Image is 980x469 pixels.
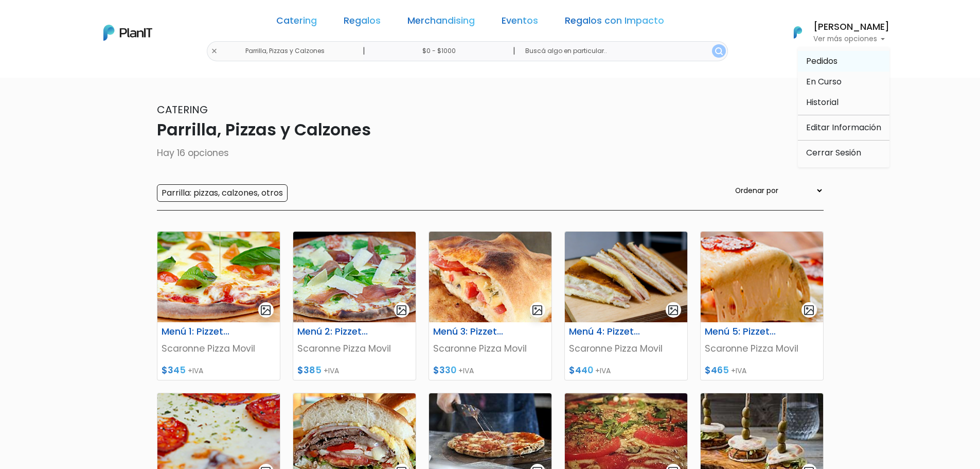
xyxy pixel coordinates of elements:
span: +IVA [731,366,746,376]
img: search_button-432b6d5273f82d61273b3651a40e1bd1b912527efae98b1b7a1b2c0702e16a8d.svg [715,47,723,55]
a: gallery-light Menú 3: Pizzetas + Calzones. Scaronne Pizza Movil $330 +IVA [429,231,552,380]
a: Regalos con Impacto [565,16,664,29]
input: Buscá algo en particular.. [517,41,727,61]
h6: Menú 3: Pizzetas + Calzones. [427,326,511,337]
span: En Curso [806,76,842,88]
img: gallery-light [396,304,407,316]
div: PLAN IT Ya probaste PlanitGO? Vas a poder automatizarlas acciones de todo el año. Escribinos para... [27,72,181,137]
span: +IVA [458,366,474,376]
p: Scaronne Pizza Movil [569,342,683,355]
h6: [PERSON_NAME] [813,23,889,32]
i: insert_emoticon [157,154,175,167]
img: gallery-light [531,304,543,316]
p: Catering [157,102,824,117]
h6: Menú 5: Pizzetas + Tablas de Fiambres y Quesos. [699,326,783,337]
h6: Menú 1: Pizzetas [155,326,240,337]
img: user_d58e13f531133c46cb30575f4d864daf.jpeg [93,51,114,72]
a: Eventos [502,16,538,29]
span: +IVA [324,366,339,376]
strong: PLAN IT [36,83,66,92]
a: Catering [276,16,317,29]
div: J [27,62,181,82]
a: Regalos [344,16,381,29]
span: $440 [569,364,593,376]
a: Merchandising [407,16,475,29]
span: Historial [806,96,839,108]
img: PlanIt Logo [787,21,809,44]
p: Scaronne Pizza Movil [433,342,547,355]
img: gallery-light [803,304,815,316]
input: Parrilla: pizzas, calzones, otros [157,184,288,202]
p: Hay 16 opciones [157,146,824,160]
a: Cerrar Sesión [798,143,889,163]
img: PlanIt Logo [103,25,152,41]
img: gallery-light [260,304,272,316]
span: $465 [705,364,729,376]
a: Historial [798,92,889,113]
a: gallery-light Menú 4: Pizzetas + Sándwiches Calientes. Scaronne Pizza Movil $440 +IVA [564,231,688,380]
img: thumb_2-1_portada_v2.png [293,232,416,322]
img: gallery-light [667,304,679,316]
a: gallery-light Menú 1: Pizzetas Scaronne Pizza Movil $345 +IVA [157,231,280,380]
i: send [175,154,195,167]
img: thumb_2-1_producto_7.png [157,232,280,322]
p: | [513,45,515,57]
p: Parrilla, Pizzas y Calzones [157,117,824,142]
img: close-6986928ebcb1d6c9903e3b54e860dbc4d054630f23adef3a32610726dff6a82b.svg [211,48,218,55]
span: J [103,62,124,82]
button: PlanIt Logo [PERSON_NAME] Ver más opciones [780,19,889,46]
h6: Menú 4: Pizzetas + Sándwiches Calientes. [563,326,647,337]
p: Scaronne Pizza Movil [705,342,819,355]
a: gallery-light Menú 2: Pizzetas Línea Premium Scaronne Pizza Movil $385 +IVA [293,231,416,380]
a: En Curso [798,72,889,92]
p: Ya probaste PlanitGO? Vas a poder automatizarlas acciones de todo el año. Escribinos para saber más! [36,95,172,129]
i: keyboard_arrow_down [159,78,175,94]
span: $345 [162,364,186,376]
p: Scaronne Pizza Movil [297,342,412,355]
p: Ver más opciones [813,36,889,43]
p: | [363,45,365,57]
a: Editar Información [798,117,889,138]
span: +IVA [595,366,611,376]
span: +IVA [188,366,203,376]
img: thumb_2-1_calzone.png [429,232,551,322]
a: gallery-light Menú 5: Pizzetas + Tablas de Fiambres y Quesos. Scaronne Pizza Movil $465 +IVA [700,231,824,380]
img: thumb_2-1_producto_5.png [701,232,823,322]
h6: Menú 2: Pizzetas Línea Premium [291,326,376,337]
span: $330 [433,364,456,376]
img: thumb_WhatsApp_Image_2019-08-05_at_18.40-PhotoRoom__1_.png [565,232,687,322]
img: user_04fe99587a33b9844688ac17b531be2b.png [83,62,103,82]
span: ¡Escríbenos! [54,157,157,167]
span: Pedidos [806,55,838,67]
span: $385 [297,364,322,376]
p: Scaronne Pizza Movil [162,342,276,355]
